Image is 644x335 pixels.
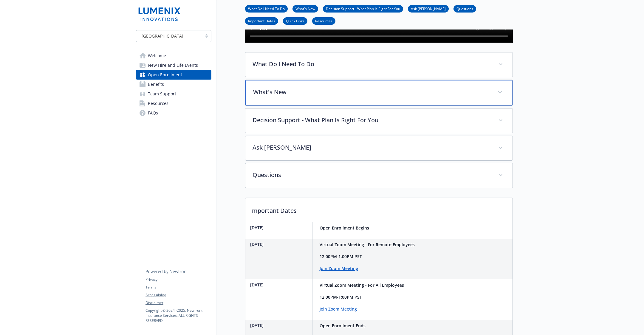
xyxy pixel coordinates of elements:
[320,266,358,271] a: Join Zoom Meeting
[250,241,310,247] p: [DATE]
[148,108,158,118] span: FAQs
[148,89,176,99] span: Team Support
[312,18,335,24] a: Resources
[139,33,199,39] span: [GEOGRAPHIC_DATA]
[408,6,449,11] a: Ask [PERSON_NAME]
[245,108,513,133] div: Decision Support - What Plan Is Right For You
[245,18,278,24] a: Important Dates
[320,323,366,328] strong: Open Enrollment Ends
[245,198,513,220] p: Important Dates
[245,163,513,188] div: Questions
[253,170,491,179] p: Questions
[136,80,211,89] a: Benefits
[136,51,211,61] a: Welcome
[453,6,476,11] a: Questions
[320,242,415,247] strong: Virtual Zoom Meeting - For Remote Employees
[245,52,513,77] div: What Do I Need To Do
[250,322,310,328] p: [DATE]
[320,254,362,259] strong: 12:00PM-1:00PM PST
[292,6,318,11] a: What's New
[253,60,491,69] p: What Do I Need To Do
[148,61,198,70] span: New Hire and Life Events
[245,136,513,160] div: Ask [PERSON_NAME]
[148,51,166,61] span: Welcome
[320,306,357,312] a: Join Zoom Meeting
[250,224,310,231] p: [DATE]
[253,88,490,97] p: What's New
[245,6,288,11] a: What Do I Need To Do
[145,308,211,323] p: Copyright © 2024 - 2025 , Newfront Insurance Services, ALL RIGHTS RESERVED
[136,99,211,108] a: Resources
[320,282,404,288] strong: Virtual Zoom Meeting - For All Employees
[148,80,164,89] span: Benefits
[320,294,362,300] strong: 12:00PM-1:00PM PST
[142,33,183,39] span: [GEOGRAPHIC_DATA]
[323,6,403,11] a: Decision Support - What Plan Is Right For You
[136,89,211,99] a: Team Support
[320,225,369,231] strong: Open Enrollment Begins
[136,108,211,118] a: FAQs
[253,143,491,152] p: Ask [PERSON_NAME]
[148,99,168,108] span: Resources
[148,70,182,80] span: Open Enrollment
[145,300,211,305] a: Disclaimer
[136,70,211,80] a: Open Enrollment
[145,285,211,290] a: Terms
[145,292,211,298] a: Accessibility
[283,18,307,24] a: Quick Links
[250,282,310,288] p: [DATE]
[136,61,211,70] a: New Hire and Life Events
[253,116,491,125] p: Decision Support - What Plan Is Right For You
[145,277,211,282] a: Privacy
[245,80,513,106] div: What's New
